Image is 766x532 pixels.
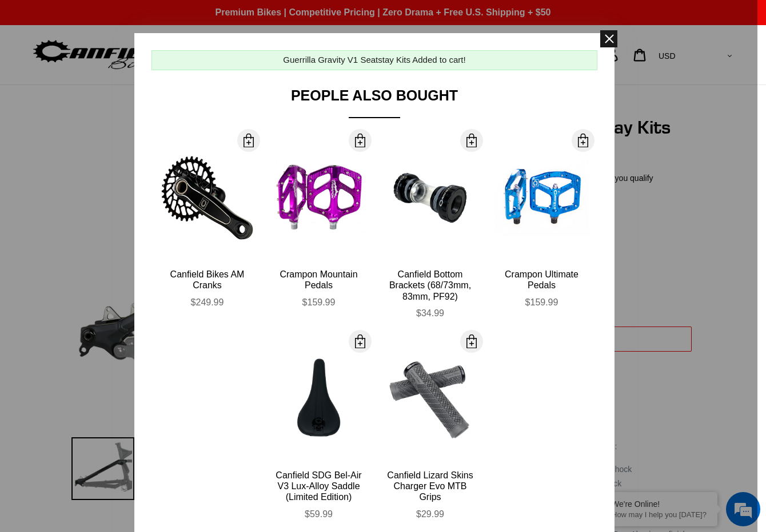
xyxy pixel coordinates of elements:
[283,54,465,67] div: Guerrilla Gravity V1 Seatstay Kits Added to cart!
[272,470,366,503] div: Canfield SDG Bel-Air V3 Lux-Alloy Saddle (Limited Edition)
[160,151,254,245] img: Canfield-Crank-ABRing-2_df4c4e77-9ee2-41fa-a362-64b584e1fd51_large.jpg
[272,352,366,446] img: Canfield-SDG-Bel-Air-Saddle_large.jpg
[525,297,558,307] span: $159.99
[151,87,597,118] div: People Also Bought
[416,308,444,318] span: $34.99
[302,297,336,307] span: $159.99
[191,297,224,307] span: $249.99
[305,509,333,519] span: $59.99
[272,269,366,291] div: Crampon Mountain Pedals
[383,470,477,503] div: Canfield Lizard Skins Charger Evo MTB Grips
[494,269,589,291] div: Crampon Ultimate Pedals
[383,269,477,302] div: Canfield Bottom Brackets (68/73mm, 83mm, PF92)
[160,269,254,291] div: Canfield Bikes AM Cranks
[416,509,444,519] span: $29.99
[383,151,477,245] img: Canfield-Bottom-Bracket-73mm-Shopify_large.jpg
[494,151,589,245] img: Canfield-Crampon-Ultimate-Blue_large.jpg
[272,151,366,245] img: Canfield-Crampon-Mountain-Purple-Shopify_large.jpg
[383,352,477,446] img: Canfield-Grips-3_large.jpg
